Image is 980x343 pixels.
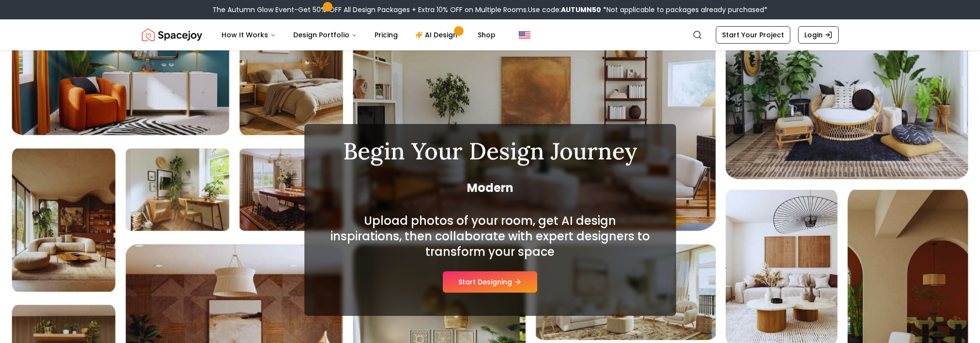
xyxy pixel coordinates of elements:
[519,29,530,41] img: United States
[328,213,653,260] h2: Upload photos of your room, get AI design inspirations, then collaborate with expert designers to...
[328,140,653,163] h1: Begin Your Design Journey
[328,180,653,196] span: Modern
[407,25,468,45] a: AI Design
[142,25,202,45] a: Spacejoy
[601,5,768,15] span: *Not applicable to packages already purchased*
[561,5,601,15] b: AUTUMN50
[443,271,537,293] button: Start Designing
[142,25,202,45] img: Spacejoy Logo
[212,5,768,15] div: The Autumn Glow Event-Get 50% OFF All Design Packages + Extra 10% OFF on Multiple Rooms.
[214,25,503,45] nav: Main
[798,26,839,44] a: Login
[367,25,406,45] a: Pricing
[142,19,839,50] nav: Global
[214,25,284,45] button: How It Works
[286,25,365,45] button: Design Portfolio
[470,25,503,45] a: Shop
[716,26,790,44] a: Start Your Project
[528,5,601,15] span: Use code:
